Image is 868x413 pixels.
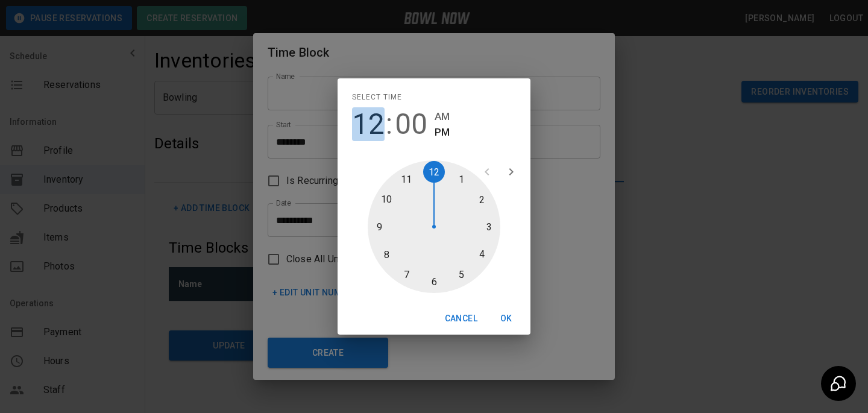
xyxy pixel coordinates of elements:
button: OK [487,307,526,330]
span: : [386,107,392,141]
button: open next view [499,160,523,184]
button: Cancel [440,307,482,330]
button: 00 [395,107,427,141]
button: AM [435,109,450,125]
button: PM [435,124,450,140]
span: Select time [352,88,402,107]
button: 12 [352,107,385,141]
